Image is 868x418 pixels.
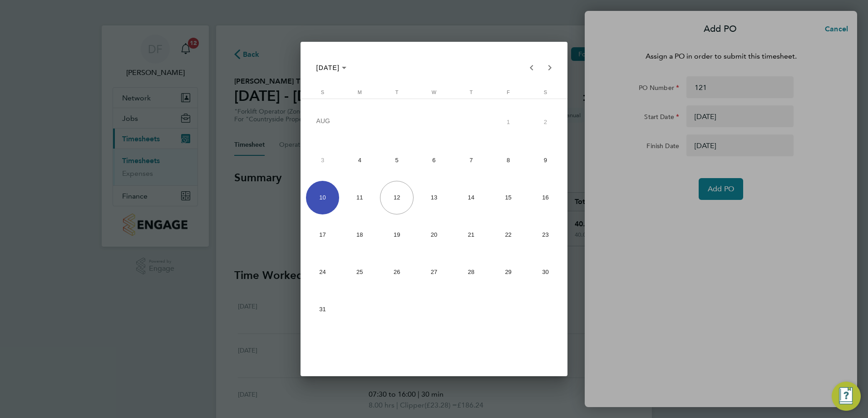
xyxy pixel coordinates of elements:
span: 5 [380,144,414,177]
button: August 2, 2025 [527,102,564,142]
button: August 30, 2025 [527,254,564,291]
span: 11 [343,181,377,214]
button: August 3, 2025 [304,142,341,179]
span: 14 [454,181,488,214]
span: 13 [417,181,451,214]
span: 18 [343,218,377,252]
span: 16 [529,181,562,214]
span: 22 [492,218,525,252]
button: August 8, 2025 [490,142,527,179]
span: 4 [343,144,377,177]
span: F [507,90,510,95]
button: August 21, 2025 [453,216,490,254]
button: August 31, 2025 [304,290,341,328]
button: August 16, 2025 [527,179,564,216]
span: 6 [417,144,451,177]
button: August 26, 2025 [378,254,415,291]
button: August 24, 2025 [304,254,341,291]
button: August 10, 2025 [304,179,341,216]
button: August 18, 2025 [341,216,378,254]
span: 9 [529,144,562,177]
button: Previous month [523,59,541,77]
button: August 7, 2025 [453,142,490,179]
button: August 13, 2025 [415,179,453,216]
span: 8 [492,144,525,177]
button: August 1, 2025 [490,102,527,142]
span: 3 [306,144,340,177]
span: 26 [380,255,414,289]
button: August 14, 2025 [453,179,490,216]
span: 19 [380,218,414,252]
span: 7 [454,144,488,177]
span: 30 [529,255,562,289]
span: 1 [492,104,525,140]
button: August 9, 2025 [527,142,564,179]
button: August 11, 2025 [341,179,378,216]
span: 21 [454,218,488,252]
span: 25 [343,255,377,289]
button: August 25, 2025 [341,254,378,291]
button: August 15, 2025 [490,179,527,216]
span: 23 [529,218,562,252]
span: M [358,90,362,95]
span: 31 [306,292,340,326]
span: S [544,90,547,95]
button: August 5, 2025 [378,142,415,179]
span: 24 [306,255,340,289]
span: 10 [306,181,340,214]
span: T [469,90,473,95]
span: 17 [306,218,340,252]
button: August 28, 2025 [453,254,490,291]
button: August 12, 2025 [378,179,415,216]
button: August 19, 2025 [378,216,415,254]
span: [DATE] [316,64,340,71]
button: August 27, 2025 [415,254,453,291]
button: August 17, 2025 [304,216,341,254]
span: 12 [380,181,414,214]
span: 2 [529,104,562,140]
span: S [321,90,324,95]
span: T [395,90,399,95]
button: Choose month and year [313,60,350,76]
button: August 4, 2025 [341,142,378,179]
button: Engage Resource Center [832,382,861,411]
span: 28 [454,255,488,289]
button: August 29, 2025 [490,254,527,291]
button: Next month [541,59,559,77]
button: August 20, 2025 [415,216,453,254]
button: August 6, 2025 [415,142,453,179]
span: 15 [492,181,525,214]
span: 20 [417,218,451,252]
span: 27 [417,255,451,289]
span: W [432,90,436,95]
button: August 23, 2025 [527,216,564,254]
td: AUG [304,102,490,142]
button: August 22, 2025 [490,216,527,254]
span: 29 [492,255,525,289]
